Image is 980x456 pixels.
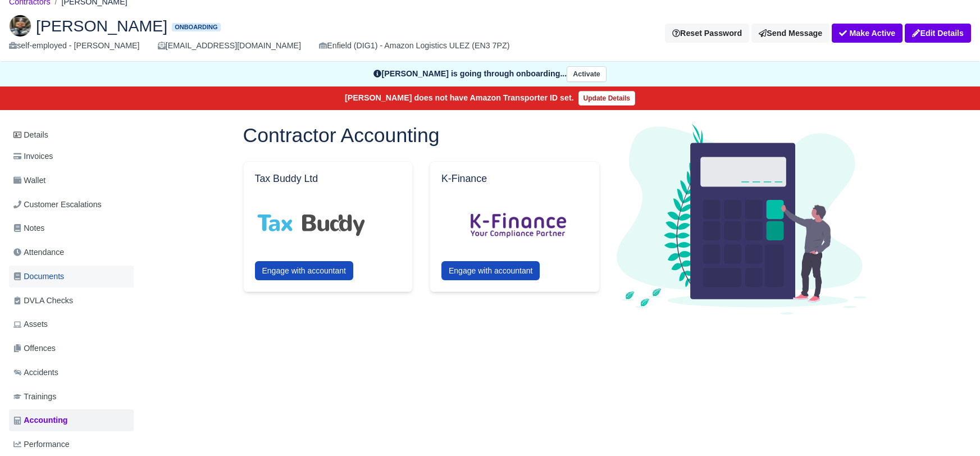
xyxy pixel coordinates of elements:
div: [EMAIL_ADDRESS][DOMAIN_NAME] [158,39,301,52]
button: Engage with accountant [255,261,353,280]
button: Activate [567,66,606,83]
span: Accounting [13,414,68,427]
iframe: Chat Widget [924,402,980,456]
button: Engage with accountant [441,261,540,280]
a: Performance [9,434,134,455]
span: Attendance [13,246,64,259]
a: Accidents [9,362,134,384]
a: Trainings [9,386,134,408]
span: Performance [13,438,70,451]
a: Details [9,125,134,145]
button: Make Active [832,24,902,43]
span: Customer Escalations [13,198,102,211]
span: Wallet [13,174,45,187]
span: Accidents [13,366,58,379]
a: Wallet [9,170,134,191]
a: Attendance [9,241,134,263]
span: Assets [13,318,48,331]
span: Offences [13,342,56,355]
a: DVLA Checks [9,290,134,312]
span: Trainings [13,390,56,403]
span: Notes [13,222,44,235]
h1: Contractor Accounting [243,124,600,148]
span: Documents [13,270,64,283]
button: Reset Password [665,24,749,43]
div: Enfield (DIG1) - Amazon Logistics ULEZ (EN3 7PZ) [319,39,509,52]
a: Send Message [751,24,829,43]
a: Documents [9,266,134,288]
span: Invoices [13,150,53,163]
span: [PERSON_NAME] [36,18,167,34]
div: Reece Bendela [1,6,979,62]
span: Onboarding [172,23,220,31]
a: Customer Escalations [9,194,134,216]
div: self-employed - [PERSON_NAME] [9,39,140,52]
a: Edit Details [905,24,971,43]
a: Accounting [9,409,134,431]
a: Update Details [578,91,635,106]
h5: K-Finance [441,173,588,185]
h5: Tax Buddy Ltd [255,173,402,185]
a: Assets [9,313,134,335]
span: DVLA Checks [13,294,73,307]
a: Offences [9,338,134,359]
a: Invoices [9,145,134,167]
a: Notes [9,217,134,239]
